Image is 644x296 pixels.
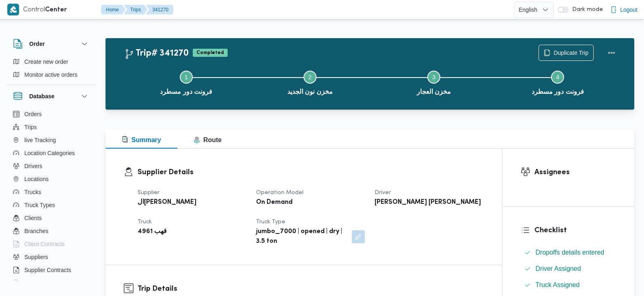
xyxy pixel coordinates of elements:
[7,4,19,15] img: X8yXhbKr1z7QwAAAABJRU5ErkJggg==
[124,48,189,59] h2: Trip# 341270
[10,212,93,225] button: Clients
[24,135,56,145] span: live Tracking
[10,160,93,173] button: Drivers
[24,200,55,210] span: Truck Types
[10,238,93,251] button: Client Contracts
[538,45,594,61] button: Duplicate Trip
[24,57,68,67] span: Create new order
[24,239,65,249] span: Client Contracts
[532,87,584,97] span: فرونت دور مسطرد
[24,161,42,171] span: Drivers
[138,283,484,294] h3: Trip Details
[24,70,78,80] span: Monitor active orders
[10,264,93,277] button: Supplier Contracts
[10,173,93,186] button: Locations
[24,109,42,119] span: Orders
[256,227,346,246] b: jumbo_7000 | opened | dry | 3.5 ton
[13,39,89,49] button: Order
[29,91,54,101] h3: Database
[496,61,620,103] button: فرونت دور مسطرد
[193,49,228,57] span: Completed
[24,187,41,197] span: Trucks
[256,219,285,225] span: Truck Type
[138,227,167,237] b: قهب 4961
[24,213,42,223] span: Clients
[521,246,616,259] button: Dropoffs details entered
[45,7,67,13] b: Center
[372,61,496,103] button: مخزن العجار
[417,87,451,97] span: مخزن العجار
[536,264,581,274] span: Driver Assigned
[6,55,96,84] div: Order
[620,5,638,15] span: Logout
[607,2,641,18] button: Logout
[138,167,484,178] h3: Supplier Details
[536,265,581,272] span: Driver Assigned
[10,277,93,290] button: Devices
[24,122,37,132] span: Trips
[10,108,93,121] button: Orders
[248,61,372,103] button: مخزن نون الجديد
[569,6,603,13] span: Dark mode
[24,148,75,158] span: Location Categories
[256,198,293,207] b: On Demand
[536,248,605,257] span: Dropoffs details entered
[10,251,93,264] button: Suppliers
[556,74,559,80] span: 4
[10,186,93,199] button: Trucks
[287,87,333,97] span: مخزن نون الجديد
[24,265,71,275] span: Supplier Contracts
[10,199,93,212] button: Truck Types
[10,55,93,68] button: Create new order
[138,198,196,207] b: ال[PERSON_NAME]
[24,226,48,236] span: Branches
[536,281,580,288] span: Truck Assigned
[521,279,616,292] button: Truck Assigned
[256,190,304,195] span: Operation Model
[29,39,45,49] h3: Order
[124,61,248,103] button: فرونت دور مسطرد
[138,190,159,195] span: Supplier
[603,45,620,61] button: Actions
[10,134,93,147] button: live Tracking
[24,252,48,262] span: Suppliers
[521,262,616,275] button: Driver Assigned
[194,136,222,143] span: Route
[534,225,616,236] h3: Checklist
[375,190,391,195] span: Driver
[554,48,588,58] span: Duplicate Trip
[432,74,435,80] span: 3
[24,174,49,184] span: Locations
[534,167,616,178] h3: Assignees
[536,249,605,256] span: Dropoffs details entered
[101,5,125,15] button: Home
[536,280,580,290] span: Truck Assigned
[13,91,89,101] button: Database
[146,5,173,15] button: 341270
[10,121,93,134] button: Trips
[124,5,147,15] button: Trips
[10,225,93,238] button: Branches
[160,87,212,97] span: فرونت دور مسطرد
[10,68,93,81] button: Monitor active orders
[185,74,188,80] span: 1
[122,136,161,143] span: Summary
[6,108,96,283] div: Database
[308,74,312,80] span: 2
[375,198,481,207] b: [PERSON_NAME] [PERSON_NAME]
[196,50,224,55] b: Completed
[10,147,93,160] button: Location Categories
[24,278,45,288] span: Devices
[138,219,152,225] span: Truck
